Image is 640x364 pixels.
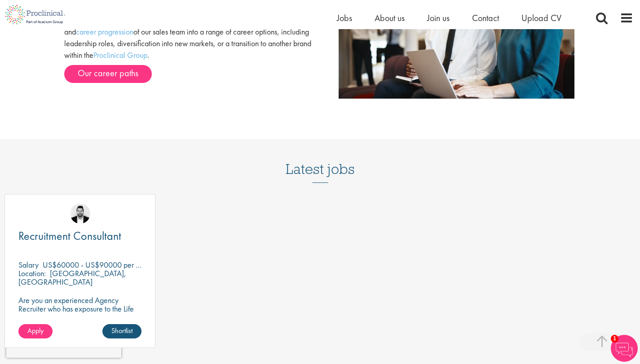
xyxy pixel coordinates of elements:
a: career progression [76,26,133,37]
a: Recruitment Consultant [18,230,141,242]
span: Apply [27,326,44,335]
p: US$60000 - US$90000 per annum [43,260,156,270]
span: 1 [611,335,618,342]
a: Jobs [337,12,352,24]
span: Recruitment Consultant [18,228,121,243]
span: Location: [18,268,46,278]
a: Shortlist [102,324,141,338]
a: Contact [472,12,499,24]
a: Join us [427,12,450,24]
img: Chatbot [611,335,638,362]
p: [GEOGRAPHIC_DATA], [GEOGRAPHIC_DATA] [18,268,126,287]
a: Proclinical Group [93,50,147,60]
a: Our career paths [64,65,152,83]
a: Upload CV [521,12,561,24]
p: Are you an experienced Agency Recruiter who has exposure to the Life Sciences market and looking ... [18,296,141,330]
a: Apply [18,324,53,338]
img: Ross Wilkings [70,204,90,224]
a: About us [375,12,405,24]
h3: Latest jobs [286,139,355,183]
span: Salary [18,260,39,270]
